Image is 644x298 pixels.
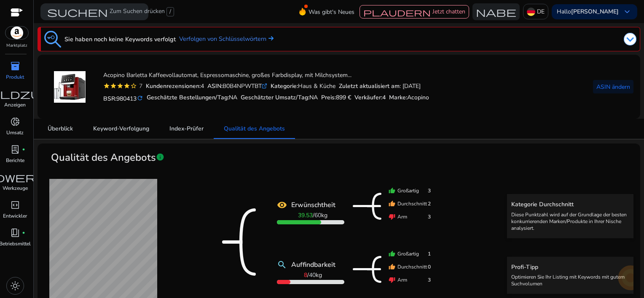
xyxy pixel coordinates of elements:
[44,31,61,48] img: keyword-tracking.svg
[6,73,24,81] p: Produkt
[6,157,24,164] p: Berichte
[339,82,400,90] b: Zuletzt aktualisiert am
[389,93,429,101] font: :
[271,82,335,90] div: Haus & Küche
[22,231,25,234] span: fiber_manual_record
[277,260,287,270] mat-icon: search
[10,200,20,210] span: code_blocks
[169,126,204,132] span: Index-Prüfer
[389,187,395,194] mat-icon: thumb_up
[298,211,313,219] b: 39.53
[10,228,20,238] span: book_4
[207,82,223,90] b: ASIN:
[428,200,431,208] span: 2
[389,93,406,101] span: Marke
[397,213,407,221] font: Arm
[593,80,633,93] button: ASIN ändern
[428,213,431,221] span: 3
[527,8,535,16] img: de.svg
[156,153,164,161] span: Info
[382,93,386,101] span: 4
[137,94,143,102] mat-icon: refresh
[224,126,285,132] span: Qualität des Angebots
[10,281,20,291] span: light_mode
[472,3,520,20] button: Nabe
[179,35,266,43] font: Verfolgen von Schlüsselwörtern
[298,211,327,219] span: / kg
[360,5,469,19] button: plaudernJetzt chatten
[321,93,351,101] font: Preis:
[146,82,201,90] b: Kundenrezensionen:
[537,4,545,19] p: DE
[291,200,335,210] b: Erwünschtheit
[103,95,137,103] font: BSR:
[3,212,27,220] p: Entwickler
[277,200,287,210] mat-icon: remove_red_eye
[304,271,322,279] span: / kg
[557,9,619,15] p: Hallo
[389,213,395,220] mat-icon: thumb_down
[130,82,137,89] mat-icon: star_border
[304,271,307,279] b: 8
[6,129,24,136] p: Umsatz
[397,200,427,208] font: Durchschnitt
[64,34,176,44] h3: Sie haben noch keine Keywords verfolgt
[6,43,27,49] p: Marktplatz
[624,33,636,45] img: dropdown-arrow.svg
[48,126,73,132] span: Überblick
[309,93,318,101] span: NA
[336,93,351,101] span: 899 €
[116,95,137,103] span: 980413
[117,82,123,89] mat-icon: star
[397,263,427,271] font: Durchschnitt
[428,276,431,284] span: 3
[51,150,156,165] span: Qualität des Angebots
[110,82,117,89] mat-icon: star
[147,94,237,101] h5: Geschätzte Bestellungen/Tag:
[389,250,395,257] mat-icon: thumb_up
[110,7,165,16] font: Zum Suchen drücken
[47,7,108,17] span: suchen
[22,148,25,151] span: fiber_manual_record
[123,82,130,89] mat-icon: star
[166,7,174,16] span: /
[103,82,110,89] mat-icon: star
[5,27,28,39] img: amazon.svg
[511,211,629,231] p: Diese Punktzahl wird auf der Grundlage der besten konkurrierenden Marken/Produkte in Ihrer Nische...
[432,8,465,16] span: Jetzt chatten
[309,271,316,279] span: 40
[103,72,429,79] h4: Acopino Barletta Kaffeevollautomat, Espressomaschine, großes Farbdisplay, mit Milchsystem...
[428,263,431,271] span: 0
[407,93,429,101] span: Acopino
[476,7,516,17] span: Nabe
[314,211,321,219] span: 60
[3,184,28,192] p: Werkzeuge
[363,8,431,16] span: plaudern
[93,126,149,132] span: Keyword-Verfolgung
[10,144,20,154] span: lab_profile
[511,201,629,208] h5: Kategorie Durchschnitt
[622,7,632,17] span: keyboard_arrow_down
[428,250,431,258] span: 1
[54,71,86,103] img: 41+HjKmU02L._AC_US100_.jpg
[266,36,274,41] img: arrow-right.svg
[207,82,262,90] font: B0B4NPWTBT
[309,5,354,19] span: Was gibt's Neues
[389,277,395,283] mat-icon: thumb_down
[137,82,142,90] div: 7
[397,187,419,194] font: Großartig
[397,276,407,284] font: Arm
[389,200,395,207] mat-icon: thumb_up
[10,61,20,71] span: inventory_2
[354,94,386,101] h5: Verkäufer:
[241,94,318,101] h5: Geschätzter Umsatz/Tag:
[10,117,20,127] span: donut_small
[389,263,395,270] mat-icon: thumb_up
[428,187,431,194] span: 3
[271,82,298,90] b: Kategorie:
[339,82,421,90] div: : [DATE]
[511,264,629,271] h5: Profi-Tipp
[4,101,26,109] p: Anzeigen
[596,82,630,91] span: ASIN ändern
[291,260,335,270] b: Auffindbarkeit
